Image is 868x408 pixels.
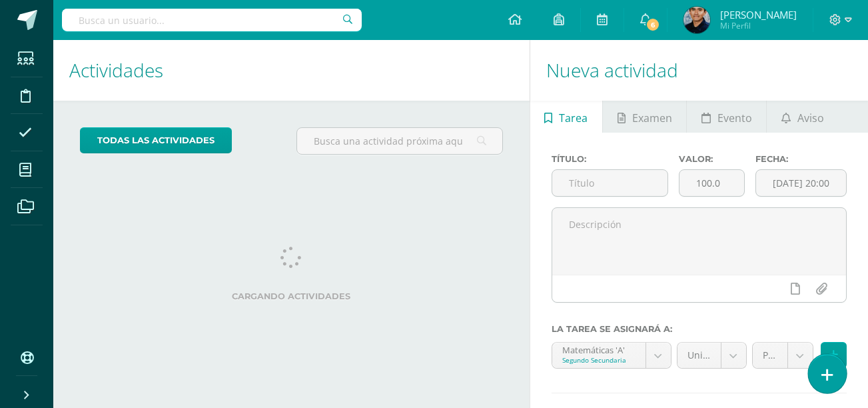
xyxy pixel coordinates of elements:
span: Evento [717,102,752,134]
div: Segundo Secundaria [562,355,636,365]
span: 6 [646,17,660,32]
label: La tarea se asignará a: [552,324,847,334]
span: Unidad 4 [687,343,711,368]
a: Unidad 4 [677,343,746,368]
span: Examen [632,102,672,134]
a: Tarea [530,101,602,133]
input: Busca una actividad próxima aquí... [297,128,502,154]
a: Matemáticas 'A'Segundo Secundaria [552,343,671,368]
label: Título: [552,154,668,164]
a: Aviso [767,101,838,133]
input: Título [552,170,667,196]
h1: Actividades [69,40,514,101]
label: Valor: [679,154,745,164]
span: Tarea [559,102,588,134]
a: todas las Actividades [80,127,232,153]
input: Fecha de entrega [756,170,846,196]
span: Proyecto (30.0pts) [763,343,777,368]
span: Mi Perfil [720,20,797,31]
a: Proyecto (30.0pts) [753,343,813,368]
span: Aviso [797,102,824,134]
input: Puntos máximos [679,170,744,196]
a: Evento [687,101,766,133]
div: Matemáticas 'A' [562,343,636,355]
h1: Nueva actividad [546,40,852,101]
label: Fecha: [755,154,847,164]
img: 34b7d2815c833d3d4a9d7dedfdeadf41.png [683,7,710,33]
label: Cargando actividades [80,291,503,301]
span: [PERSON_NAME] [720,8,797,21]
a: Examen [603,101,686,133]
input: Busca un usuario... [62,9,362,31]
